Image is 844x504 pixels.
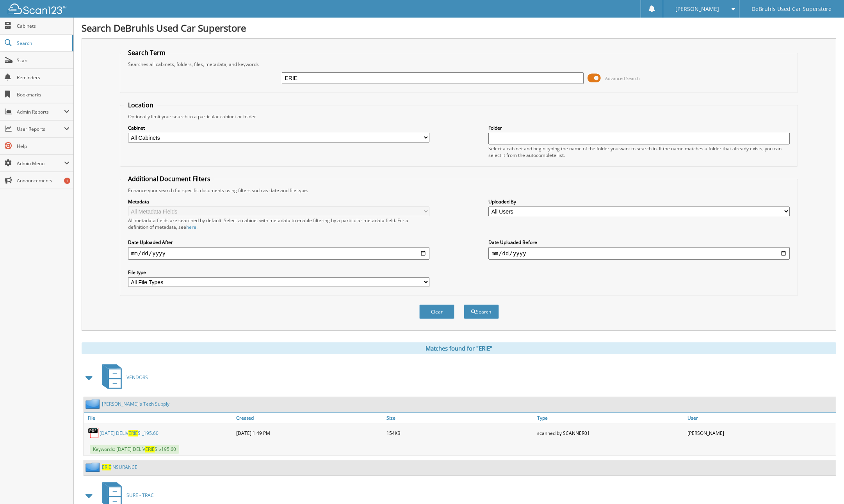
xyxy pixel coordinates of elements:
[97,362,148,393] a: VENDORS
[17,143,69,150] span: Help
[128,217,429,230] div: All metadata fields are searched by default. Select a cabinet with metadata to enable filtering b...
[124,48,169,57] legend: Search Term
[145,446,155,452] span: ERIE
[385,413,535,423] a: Size
[124,187,794,194] div: Enhance your search for specific documents using filters such as date and file type.
[128,198,429,205] label: Metadata
[124,113,794,120] div: Optionally limit your search to a particular cabinet or folder
[488,239,790,246] label: Date Uploaded Before
[102,401,169,407] a: [PERSON_NAME]'s Tech Supply
[64,178,70,184] div: 1
[17,40,68,46] span: Search
[90,445,179,454] span: Keywords: [DATE] DELIV S $195.60
[488,198,790,205] label: Uploaded By
[84,413,234,423] a: File
[124,61,794,68] div: Searches all cabinets, folders, files, metadata, and keywords
[124,101,157,109] legend: Location
[102,464,137,470] a: ERIEINSURANCE
[17,126,64,132] span: User Reports
[126,374,148,381] span: VENDORS
[686,425,836,441] div: [PERSON_NAME]
[8,4,66,14] img: scan123-logo-white.svg
[85,399,102,409] img: folder2.png
[385,425,535,441] div: 154KB
[186,224,196,230] a: here
[17,91,69,98] span: Bookmarks
[82,21,836,34] h1: Search DeBruhls Used Car Superstore
[488,247,790,260] input: end
[128,125,429,131] label: Cabinet
[128,269,429,276] label: File type
[751,7,832,11] span: DeBruhls Used Car Superstore
[124,175,214,183] legend: Additional Document Filters
[17,74,69,81] span: Reminders
[17,109,64,115] span: Admin Reports
[126,492,154,499] span: SURE - TRAC
[535,413,686,423] a: Type
[234,413,385,423] a: Created
[88,427,100,439] img: PDF.png
[419,305,454,319] button: Clear
[535,425,686,441] div: scanned by SCANNER01
[464,305,499,319] button: Search
[17,23,69,29] span: Cabinets
[128,239,429,246] label: Date Uploaded After
[128,247,429,260] input: start
[686,413,836,423] a: User
[17,177,69,184] span: Announcements
[17,57,69,64] span: Scan
[605,75,640,81] span: Advanced Search
[100,430,158,436] a: [DATE] DELIVERIES _195.60
[82,342,836,354] div: Matches found for "ERIE"
[488,145,790,159] div: Select a cabinet and begin typing the name of the folder you want to search in. If the name match...
[128,430,138,436] span: ERIE
[85,462,102,472] img: folder2.png
[17,160,64,167] span: Admin Menu
[488,125,790,131] label: Folder
[234,425,385,441] div: [DATE] 1:49 PM
[102,464,111,470] span: ERIE
[675,7,719,11] span: [PERSON_NAME]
